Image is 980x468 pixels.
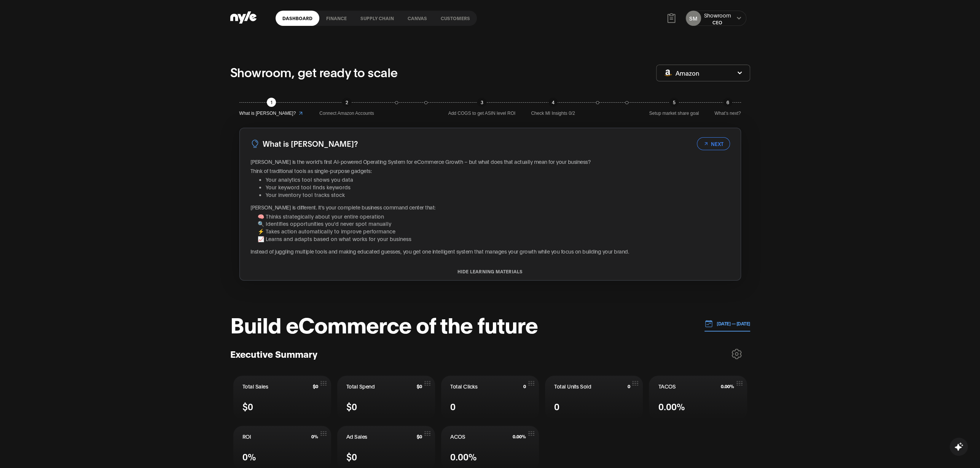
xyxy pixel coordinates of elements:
button: Total Sales$0$0 [233,376,331,420]
span: 0.00% [658,400,685,413]
span: ACOS [450,433,465,440]
button: ShowroomCEO [704,11,731,25]
span: Add COGS to get ASIN level ROI [448,110,516,117]
p: [PERSON_NAME] is different. It's your complete business command center that: [250,203,730,211]
li: 🔍 Identifies opportunities you'd never spot manually [258,220,730,227]
span: $0 [417,434,422,439]
span: 0 [450,400,456,413]
h3: Executive Summary [230,348,317,360]
div: CEO [704,19,731,25]
div: 3 [477,98,486,107]
a: Dashboard [276,11,319,26]
li: ⚡ Takes action automatically to improve performance [258,227,730,235]
li: Your analytics tool shows you data [266,176,730,183]
span: 0.00% [513,434,526,439]
div: 4 [548,98,558,107]
span: $0 [313,384,318,389]
span: Connect Amazon Accounts [319,110,374,117]
span: Ad Sales [346,433,367,440]
a: Customers [434,11,477,26]
span: 0% [311,434,318,439]
span: $0 [242,400,253,413]
span: 0% [242,450,256,463]
button: [DATE] — [DATE] [704,316,750,332]
button: Total Units Sold00 [545,376,643,420]
p: Showroom, get ready to scale [230,63,398,81]
button: NEXT [697,137,730,150]
span: Total Clicks [450,382,477,390]
p: [DATE] — [DATE] [713,320,750,327]
img: LightBulb [250,139,260,148]
img: 01.01.24 — 07.01.24 [704,319,713,328]
span: 0.00% [450,450,477,463]
div: 5 [669,98,679,107]
button: HIDE LEARNING MATERIALS [240,269,741,274]
span: 0 [554,400,559,413]
span: What’s next? [714,110,741,117]
span: $0 [346,400,357,413]
span: What is [PERSON_NAME]? [239,110,296,117]
span: Amazon [676,69,699,77]
button: SM [686,11,701,26]
li: Your inventory tool tracks stock [266,191,730,198]
span: $0 [346,450,357,463]
button: TACOS0.00%0.00% [649,376,747,420]
span: $0 [417,384,422,389]
h1: Build eCommerce of the future [230,313,538,335]
button: Total Spend$0$0 [337,376,435,420]
span: Total Units Sold [554,382,591,390]
span: Total Spend [346,382,375,390]
li: 🧠 Thinks strategically about your entire operation [258,213,730,220]
div: 2 [342,98,351,107]
li: Your keyword tool finds keywords [266,183,730,191]
button: Total Clicks00 [441,376,539,420]
span: Check MI Insights 0/2 [531,110,575,117]
span: 0.00% [721,384,734,389]
a: finance [319,11,354,26]
p: Instead of juggling multiple tools and making educated guesses, you get one intelligent system th... [250,247,730,255]
a: Canvas [401,11,434,26]
div: 6 [723,98,732,107]
span: ROI [242,433,251,440]
span: 0 [523,384,526,389]
li: 📈 Learns and adapts based on what works for your business [258,235,730,243]
div: Showroom [704,11,731,19]
img: Amazon [664,70,672,76]
div: 1 [267,98,276,107]
p: Think of traditional tools as single-purpose gadgets: [250,167,730,175]
span: Setup market share goal [649,110,699,117]
span: Total Sales [242,382,268,390]
p: [PERSON_NAME] is the world's first AI-powered Operating System for eCommerce Growth – but what do... [250,158,730,165]
a: Supply chain [354,11,401,26]
span: TACOS [658,382,676,390]
h3: What is [PERSON_NAME]? [263,138,358,149]
button: Amazon [656,65,750,81]
span: 0 [627,384,630,389]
